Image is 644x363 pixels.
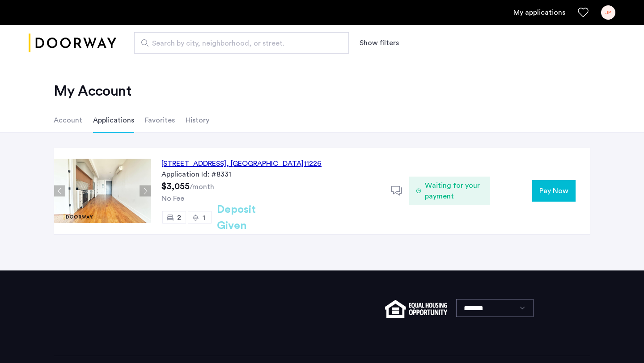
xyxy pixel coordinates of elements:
div: JP [601,5,615,20]
span: No Fee [161,195,184,202]
a: Favorites [578,7,589,18]
button: button [532,180,576,202]
div: Application Id: #8331 [161,169,381,180]
div: [STREET_ADDRESS] 11226 [161,158,322,169]
span: 1 [203,214,205,221]
img: Apartment photo [54,159,151,223]
img: logo [29,26,116,60]
iframe: chat widget [606,327,635,354]
span: , [GEOGRAPHIC_DATA] [226,160,304,167]
select: Language select [456,299,534,317]
span: $3,055 [161,182,190,191]
li: Applications [93,108,134,133]
a: My application [513,7,565,18]
li: History [186,108,209,133]
li: Account [54,108,82,133]
img: equal-housing.png [385,300,447,318]
span: Search by city, neighborhood, or street. [152,38,324,49]
sub: /month [190,183,214,190]
button: Show or hide filters [360,38,399,48]
span: Waiting for your payment [425,180,483,202]
input: Apartment Search [134,32,349,54]
li: Favorites [145,108,175,133]
button: Next apartment [140,186,151,197]
button: Previous apartment [54,186,65,197]
a: Cazamio logo [29,26,116,60]
span: 2 [177,214,181,221]
h2: Deposit Given [217,202,288,234]
h2: My Account [54,82,590,100]
span: Pay Now [539,186,568,196]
